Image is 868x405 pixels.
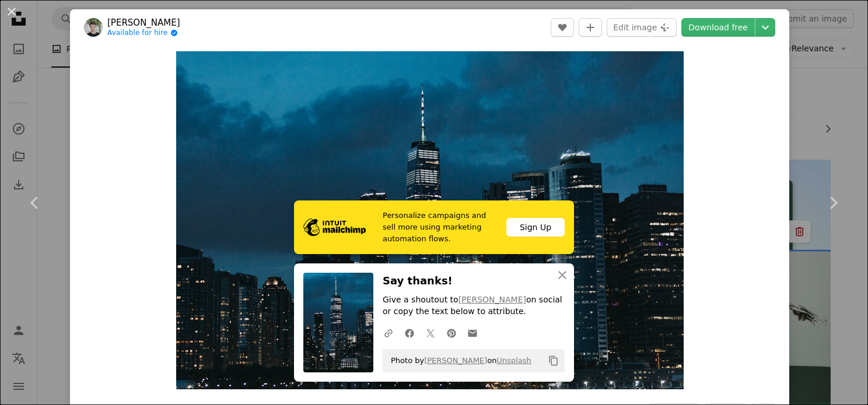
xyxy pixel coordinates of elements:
[176,51,684,389] img: city skyline during night time
[798,147,868,259] a: Next
[579,18,602,37] button: Add to Collection
[107,29,180,38] a: Available for hire
[383,273,565,290] h3: Say thanks!
[383,210,497,245] span: Personalize campaigns and sell more using marketing automation flows.
[385,351,531,370] span: Photo by on
[607,18,677,37] button: Edit image
[544,351,563,371] button: Copy to clipboard
[303,219,366,236] img: file-1690386555781-336d1949dad1image
[424,356,487,365] a: [PERSON_NAME]
[294,200,574,254] a: Personalize campaigns and sell more using marketing automation flows.Sign Up
[755,18,775,37] button: Choose download size
[681,18,755,37] a: Download free
[496,356,531,365] a: Unsplash
[551,18,574,37] button: Like
[107,17,180,29] a: [PERSON_NAME]
[462,321,483,344] a: Share over email
[441,321,462,344] a: Share on Pinterest
[84,18,103,37] img: Go to Benny Rotlevy's profile
[383,294,565,318] p: Give a shoutout to on social or copy the text below to attribute.
[506,218,565,237] div: Sign Up
[176,51,684,389] button: Zoom in on this image
[399,321,420,344] a: Share on Facebook
[459,295,526,304] a: [PERSON_NAME]
[420,321,441,344] a: Share on Twitter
